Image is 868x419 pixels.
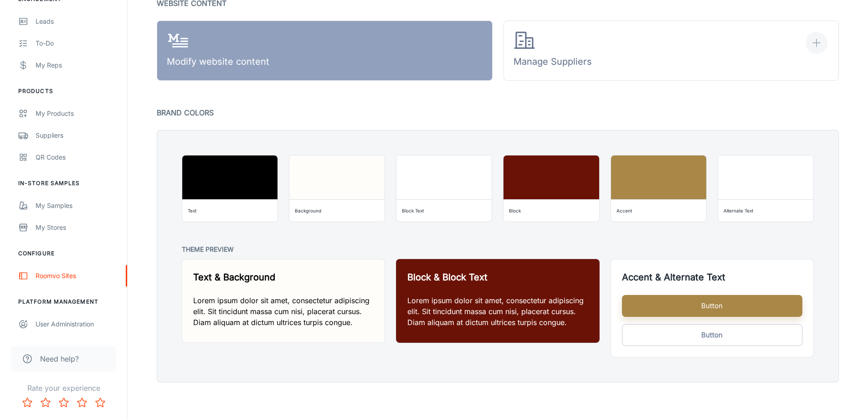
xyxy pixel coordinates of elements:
div: QR Codes [36,152,118,162]
div: Block Text [402,206,424,215]
div: My Reps [36,60,118,70]
button: Rate 4 star [73,393,91,412]
div: Block [509,206,521,215]
a: Modify website content [157,21,493,81]
div: My Samples [36,201,118,211]
div: User Administration [36,319,118,329]
div: Accent [616,206,632,215]
div: Modify website content [167,30,269,72]
p: Brand Colors [157,106,839,119]
button: Button [622,295,802,317]
div: Manage Suppliers [514,30,592,72]
h5: Block & Block Text [407,270,588,284]
h5: Text & Background [193,270,374,284]
button: Rate 3 star [55,393,73,412]
button: Rate 1 star [18,393,36,412]
div: Roomvo Sites [36,271,118,281]
div: Background [295,206,321,215]
div: Leads [36,16,118,26]
p: Lorem ipsum dolor sit amet, consectetur adipiscing elit. Sit tincidunt massa cum nisi, placerat c... [193,295,374,328]
div: Alternate Text [724,206,753,215]
h5: Accent & Alternate Text [622,270,802,284]
button: Rate 5 star [91,393,109,412]
div: Text [188,206,196,215]
p: Rate your experience [7,383,120,393]
button: Manage Suppliers [503,21,839,81]
span: Need help? [40,353,79,364]
button: Button [622,324,802,346]
p: Theme Preview [182,244,814,255]
div: My Products [36,109,118,119]
div: Suppliers [36,130,118,140]
div: My Stores [36,222,118,233]
p: Lorem ipsum dolor sit amet, consectetur adipiscing elit. Sit tincidunt massa cum nisi, placerat c... [407,295,588,328]
div: To-do [36,38,118,48]
button: Rate 2 star [36,393,55,412]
